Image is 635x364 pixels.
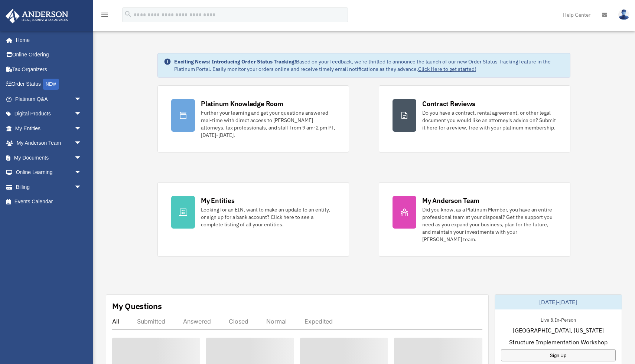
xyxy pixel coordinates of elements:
span: arrow_drop_down [74,180,89,195]
span: arrow_drop_down [74,150,89,165]
a: Platinum Q&Aarrow_drop_down [5,92,93,106]
a: My Documentsarrow_drop_down [5,150,93,165]
div: Expedited [305,318,333,325]
a: My Entities Looking for an EIN, want to make an update to an entity, or sign up for a bank accoun... [157,182,349,257]
div: [DATE]-[DATE] [495,295,622,309]
div: Did you know, as a Platinum Member, you have an entire professional team at your disposal? Get th... [422,206,557,243]
div: Closed [229,318,248,325]
span: arrow_drop_down [74,136,89,151]
div: Platinum Knowledge Room [201,99,283,108]
span: arrow_drop_down [74,106,89,122]
div: My Questions [112,301,162,312]
a: My Anderson Team Did you know, as a Platinum Member, you have an entire professional team at your... [379,182,570,257]
a: Digital Productsarrow_drop_down [5,106,93,121]
a: My Entitiesarrow_drop_down [5,121,93,136]
div: Looking for an EIN, want to make an update to an entity, or sign up for a bank account? Click her... [201,206,335,228]
div: Do you have a contract, rental agreement, or other legal document you would like an attorney's ad... [422,109,557,131]
div: Further your learning and get your questions answered real-time with direct access to [PERSON_NAM... [201,109,335,139]
a: Events Calendar [5,194,93,209]
a: Online Ordering [5,47,93,62]
span: [GEOGRAPHIC_DATA], [US_STATE] [513,326,604,335]
a: Tax Organizers [5,62,93,77]
a: Home [5,33,89,47]
a: My Anderson Teamarrow_drop_down [5,136,93,151]
img: User Pic [618,9,629,20]
a: Click Here to get started! [418,66,476,72]
div: Based on your feedback, we're thrilled to announce the launch of our new Order Status Tracking fe... [174,58,564,73]
span: arrow_drop_down [74,121,89,136]
div: My Entities [201,196,234,205]
i: search [124,10,132,18]
a: Billingarrow_drop_down [5,180,93,194]
a: Sign Up [501,349,616,361]
a: menu [100,13,109,19]
a: Online Learningarrow_drop_down [5,165,93,180]
span: arrow_drop_down [74,92,89,107]
div: Normal [266,318,287,325]
div: Answered [183,318,211,325]
div: Live & In-Person [535,315,582,323]
div: My Anderson Team [422,196,479,205]
a: Contract Reviews Do you have a contract, rental agreement, or other legal document you would like... [379,85,570,153]
span: Structure Implementation Workshop [509,338,608,347]
a: Order StatusNEW [5,77,93,92]
strong: Exciting News: Introducing Order Status Tracking! [174,58,296,65]
i: menu [100,10,109,19]
span: arrow_drop_down [74,165,89,180]
img: Anderson Advisors Platinum Portal [3,9,71,23]
div: NEW [43,79,59,90]
div: Contract Reviews [422,99,475,108]
div: All [112,318,119,325]
a: Platinum Knowledge Room Further your learning and get your questions answered real-time with dire... [157,85,349,153]
div: Submitted [137,318,165,325]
